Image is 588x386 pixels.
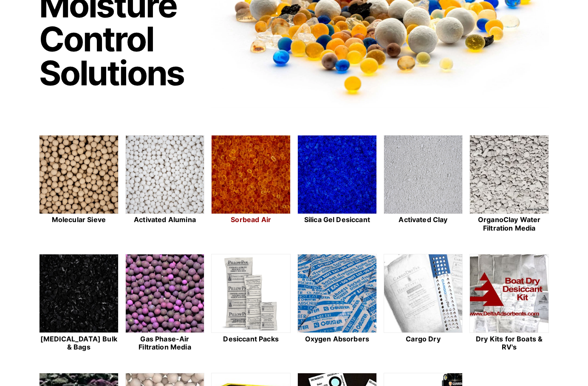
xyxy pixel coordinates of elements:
h2: Oxygen Absorbers [297,335,377,343]
a: Gas Phase-Air Filtration Media [125,254,205,352]
h2: OrganoClay Water Filtration Media [469,216,549,232]
h2: [MEDICAL_DATA] Bulk & Bags [39,335,119,351]
a: Activated Alumina [125,135,205,234]
h2: Cargo Dry [384,335,463,343]
a: Sorbead Air [211,135,291,234]
h2: Molecular Sieve [39,216,119,224]
h2: Silica Gel Desiccant [297,216,377,224]
h2: Gas Phase-Air Filtration Media [125,335,205,351]
h2: Activated Clay [384,216,463,224]
a: [MEDICAL_DATA] Bulk & Bags [39,254,119,352]
a: Desiccant Packs [211,254,291,352]
a: Activated Clay [384,135,463,234]
h2: Sorbead Air [211,216,291,224]
a: Molecular Sieve [39,135,119,234]
a: OrganoClay Water Filtration Media [469,135,549,234]
a: Silica Gel Desiccant [297,135,377,234]
a: Oxygen Absorbers [297,254,377,352]
h2: Activated Alumina [125,216,205,224]
h2: Dry Kits for Boats & RV's [469,335,549,351]
a: Cargo Dry [384,254,463,352]
h2: Desiccant Packs [211,335,291,343]
a: Dry Kits for Boats & RV's [469,254,549,352]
